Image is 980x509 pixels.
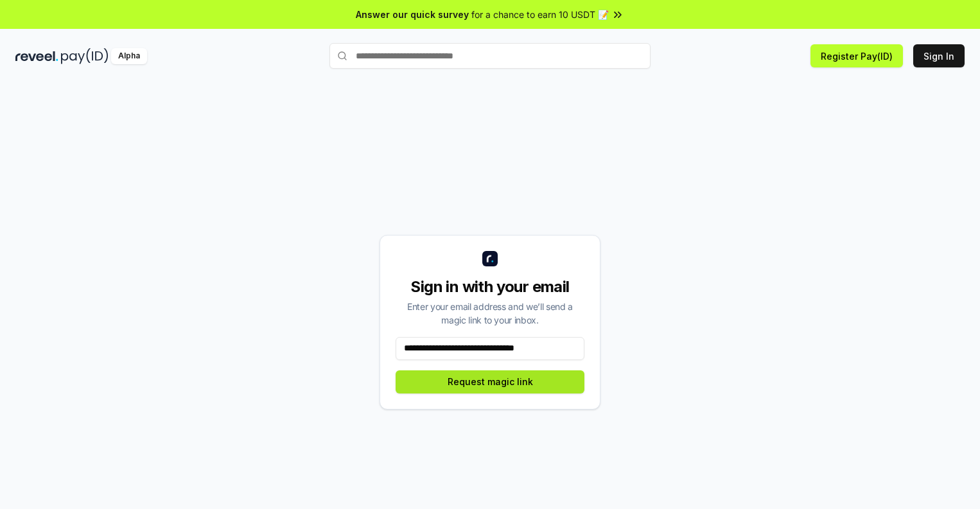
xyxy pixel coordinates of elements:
button: Request magic link [396,370,584,393]
span: for a chance to earn 10 USDT 📝 [471,8,609,21]
img: pay_id [61,48,109,64]
div: Enter your email address and we’ll send a magic link to your inbox. [396,300,584,327]
button: Register Pay(ID) [810,44,903,67]
div: Sign in with your email [396,277,584,297]
img: reveel_dark [15,48,58,64]
button: Sign In [913,44,965,67]
div: Alpha [111,48,147,64]
img: logo_small [482,251,498,266]
span: Answer our quick survey [356,8,469,21]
